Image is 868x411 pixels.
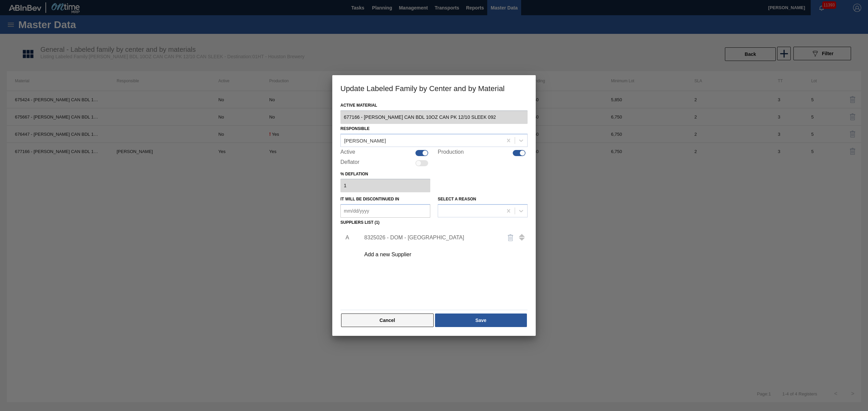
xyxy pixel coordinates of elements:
div: 8325026 - DOM - [GEOGRAPHIC_DATA] [364,235,497,241]
label: Deflator [340,159,359,167]
h3: Update Labeled Family by Center and by Material [332,75,536,101]
label: % deflation [340,169,430,179]
button: Save [435,313,527,327]
label: It will be discontinued in [340,197,399,201]
label: Responsible [340,126,370,131]
input: mm/dd/yyyy [340,204,430,218]
li: A [340,229,351,246]
label: Select a reason [438,197,476,201]
div: [PERSON_NAME] [344,137,386,143]
img: delete-icon [507,234,515,242]
div: Add a new Supplier [364,252,497,258]
label: Active Material [340,101,528,110]
label: Suppliers list (1) [340,220,379,225]
button: Cancel [341,313,434,327]
label: Production [438,149,464,157]
label: Active [340,149,355,157]
button: delete-icon [502,230,519,246]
